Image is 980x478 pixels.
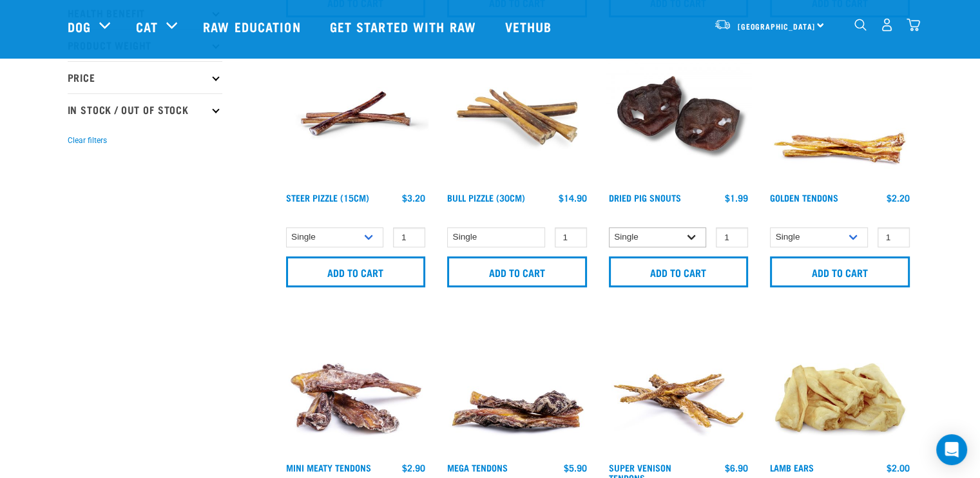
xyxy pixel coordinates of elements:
a: Cat [136,17,158,36]
a: Mini Meaty Tendons [286,465,371,470]
p: In Stock / Out Of Stock [68,93,222,126]
a: Lamb Ears [770,465,814,470]
img: Pile Of Lamb Ears Treat For Pets [767,311,913,457]
span: [GEOGRAPHIC_DATA] [738,24,816,28]
input: Add to cart [770,256,910,287]
input: 1 [716,227,748,247]
img: Raw Essentials Steer Pizzle 15cm [283,41,429,187]
img: 1295 Mega Tendons 01 [444,311,590,457]
img: 1286 Super Tendons 01 [606,311,752,457]
input: 1 [555,227,587,247]
input: 1 [393,227,425,247]
img: 1289 Mini Tendons 01 [283,311,429,457]
div: Open Intercom Messenger [936,434,967,465]
p: Price [68,61,222,93]
img: IMG 9990 [606,41,752,187]
div: $6.90 [725,463,748,473]
a: Dried Pig Snouts [609,195,681,200]
div: $1.99 [725,193,748,203]
div: $2.20 [887,193,910,203]
a: Vethub [492,1,568,52]
input: 1 [878,227,910,247]
img: home-icon@2x.png [907,18,920,32]
a: Steer Pizzle (15cm) [286,195,369,200]
div: $3.20 [402,193,425,203]
a: Get started with Raw [317,1,492,52]
img: van-moving.png [714,19,731,30]
div: $2.00 [887,463,910,473]
div: $5.90 [564,463,587,473]
a: Raw Education [190,1,316,52]
input: Add to cart [609,256,749,287]
button: Clear filters [68,135,107,146]
input: Add to cart [447,256,587,287]
input: Add to cart [286,256,426,287]
img: Bull Pizzle 30cm for Dogs [444,41,590,187]
img: user.png [880,18,894,32]
a: Dog [68,17,91,36]
a: Bull Pizzle (30cm) [447,195,525,200]
a: Golden Tendons [770,195,838,200]
a: Mega Tendons [447,465,508,470]
img: 1293 Golden Tendons 01 [767,41,913,187]
div: $14.90 [559,193,587,203]
img: home-icon-1@2x.png [854,19,867,31]
div: $2.90 [402,463,425,473]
